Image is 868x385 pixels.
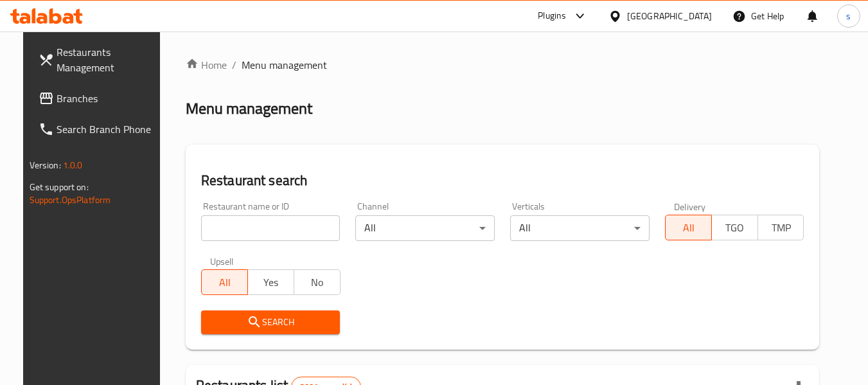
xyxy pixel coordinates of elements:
[674,202,706,211] label: Delivery
[299,273,335,292] span: No
[30,157,61,174] span: Version:
[201,171,804,190] h2: Restaurant search
[28,83,168,114] a: Branches
[201,215,341,241] input: Search for restaurant name or ID..
[57,44,158,75] span: Restaurants Management
[28,114,168,145] a: Search Branch Phone
[242,57,327,73] span: Menu management
[201,269,248,295] button: All
[63,157,83,174] span: 1.0.0
[294,269,341,295] button: No
[211,314,330,330] span: Search
[28,37,168,83] a: Restaurants Management
[247,269,294,295] button: Yes
[207,273,243,292] span: All
[846,9,851,23] span: s
[210,256,234,265] label: Upsell
[30,192,111,208] a: Support.OpsPlatform
[232,57,236,73] li: /
[57,121,158,137] span: Search Branch Phone
[201,310,341,334] button: Search
[665,215,712,240] button: All
[757,215,804,240] button: TMP
[538,8,566,24] div: Plugins
[510,215,650,241] div: All
[253,273,289,292] span: Yes
[627,9,712,23] div: [GEOGRAPHIC_DATA]
[717,219,753,237] span: TGO
[671,219,707,237] span: All
[186,98,312,119] h2: Menu management
[57,91,158,106] span: Branches
[186,57,820,73] nav: breadcrumb
[711,215,758,240] button: TGO
[763,219,799,237] span: TMP
[186,57,227,73] a: Home
[355,215,495,241] div: All
[30,179,89,195] span: Get support on:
